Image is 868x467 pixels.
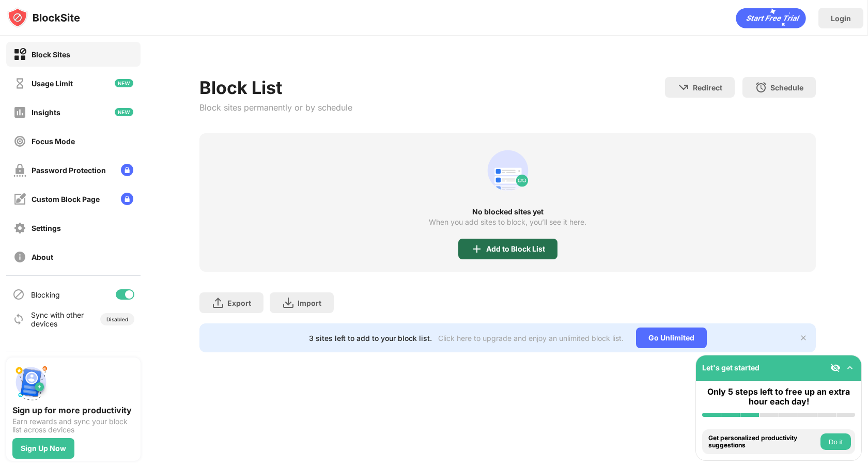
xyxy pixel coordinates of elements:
[32,79,73,88] div: Usage Limit
[12,405,134,415] div: Sign up for more productivity
[12,313,25,325] img: sync-icon.svg
[831,14,851,23] div: Login
[21,444,66,453] div: Sign Up Now
[820,433,851,450] button: Do it
[12,288,25,301] img: blocking-icon.svg
[770,83,803,92] div: Schedule
[702,363,760,372] div: Let's get started
[438,334,624,343] div: Click here to upgrade and enjoy an unlimited block list.
[708,434,818,449] div: Get personalized productivity suggestions
[32,108,60,117] div: Insights
[636,328,707,348] div: Go Unlimited
[830,363,841,373] img: eye-not-visible.svg
[693,83,722,92] div: Redirect
[13,135,26,148] img: focus-off.svg
[31,310,84,328] div: Sync with other devices
[32,253,53,261] div: About
[298,299,321,307] div: Import
[13,164,26,177] img: password-protection-off.svg
[13,193,26,206] img: customize-block-page-off.svg
[12,417,134,434] div: Earn rewards and sync your block list across devices
[736,8,806,28] div: animation
[199,77,352,98] div: Block List
[32,224,61,232] div: Settings
[199,208,816,216] div: No blocked sites yet
[13,251,26,263] img: about-off.svg
[429,218,586,226] div: When you add sites to block, you’ll see it here.
[702,387,855,407] div: Only 5 steps left to free up an extra hour each day!
[13,77,26,90] img: time-usage-off.svg
[309,334,432,343] div: 3 sites left to add to your block list.
[106,316,128,322] div: Disabled
[13,48,26,61] img: block-on.svg
[12,364,50,401] img: push-signup.svg
[799,334,808,342] img: x-button.svg
[227,299,251,307] div: Export
[32,137,75,146] div: Focus Mode
[121,193,133,205] img: lock-menu.svg
[13,106,26,119] img: insights-off.svg
[483,146,533,195] div: animation
[199,102,352,113] div: Block sites permanently or by schedule
[115,108,133,116] img: new-icon.svg
[32,50,70,59] div: Block Sites
[31,290,60,299] div: Blocking
[121,164,133,176] img: lock-menu.svg
[115,79,133,87] img: new-icon.svg
[32,195,100,204] div: Custom Block Page
[13,222,26,235] img: settings-off.svg
[845,363,855,373] img: omni-setup-toggle.svg
[32,166,106,175] div: Password Protection
[7,7,80,28] img: logo-blocksite.svg
[486,245,545,253] div: Add to Block List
